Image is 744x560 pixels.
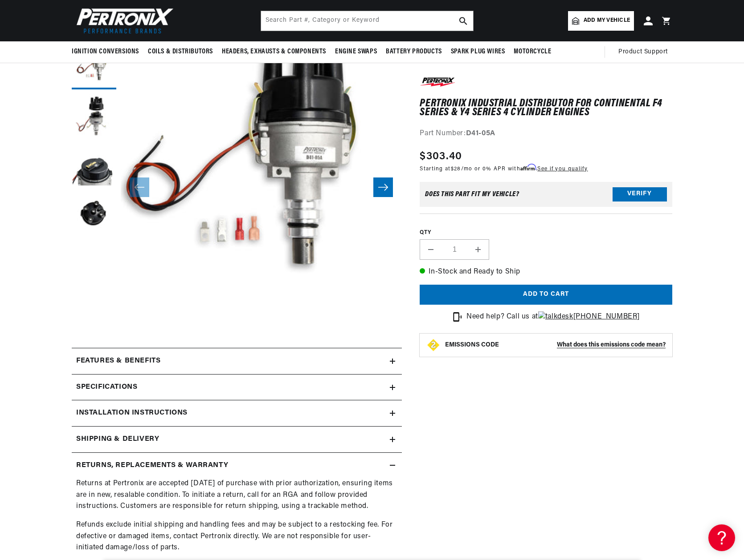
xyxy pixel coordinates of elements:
h2: Installation instructions [76,407,188,419]
h2: Specifications [76,382,137,393]
img: Pertronix [72,5,174,36]
span: Battery Products [386,47,442,56]
span: Headers, Exhausts & Components [222,47,326,56]
span: Spark Plug Wires [451,47,505,56]
summary: Specifications [72,375,402,400]
button: Load image 1 in gallery view [72,45,116,89]
p: Starting at /mo or 0% APR with . [420,165,588,173]
span: Engine Swaps [335,47,377,56]
summary: Installation instructions [72,400,402,426]
h2: Features & Benefits [76,355,160,367]
summary: Coils & Distributors [143,41,217,62]
p: Need help? Call us at [466,311,640,323]
button: Slide left [130,177,149,197]
label: QTY [420,229,672,237]
button: search button [454,11,473,31]
button: Slide right [373,177,393,197]
summary: Headers, Exhausts & Components [217,41,331,62]
span: Motorcycle [514,47,551,56]
h1: PerTronix Industrial Distributor for Continental F4 Series & Y4 Series 4 Cylinder Engines [420,99,672,117]
button: Verify [613,187,667,201]
a: [PHONE_NUMBER] [538,313,640,320]
summary: Ignition Conversions [72,41,143,62]
p: In-Stock and Ready to Ship [420,266,672,278]
media-gallery: Gallery Viewer [72,45,402,330]
summary: Returns, Replacements & Warranty [72,453,402,479]
summary: Spark Plug Wires [446,41,510,62]
span: Product Support [618,47,668,57]
strong: What does this emissions code mean? [557,342,666,348]
a: See if you qualify - Learn more about Affirm Financing (opens in modal) [537,166,588,172]
summary: Shipping & Delivery [72,427,402,452]
span: Ignition Conversions [72,47,139,56]
p: Returns at Pertronix are accepted [DATE] of purchase with prior authorization, ensuring items are... [76,478,397,512]
summary: Motorcycle [509,41,556,62]
span: Affirm [520,164,536,171]
span: $303.40 [420,149,462,165]
summary: Engine Swaps [331,41,381,62]
button: Load image 3 in gallery view [72,143,116,187]
button: Load image 4 in gallery view [72,192,116,236]
button: Add to cart [420,285,672,305]
p: Refunds exclude initial shipping and handling fees and may be subject to a restocking fee. For de... [76,520,397,554]
img: talkdesk [538,311,573,323]
summary: Product Support [618,41,672,63]
strong: D41-05A [466,130,495,137]
strong: EMISSIONS CODE [445,342,499,348]
a: Add my vehicle [568,11,634,31]
h2: Returns, Replacements & Warranty [76,460,228,471]
div: Part Number: [420,129,672,140]
img: Emissions code [426,338,441,352]
summary: Features & Benefits [72,348,402,374]
summary: Battery Products [381,41,446,62]
span: $28 [451,166,461,172]
button: EMISSIONS CODEWhat does this emissions code mean? [445,341,666,349]
button: Load image 2 in gallery view [72,94,116,138]
input: Search Part #, Category or Keyword [261,11,473,31]
h2: Shipping & Delivery [76,434,159,445]
span: Coils & Distributors [148,47,213,56]
div: Does This part fit My vehicle? [425,191,519,198]
span: Add my vehicle [584,16,630,25]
